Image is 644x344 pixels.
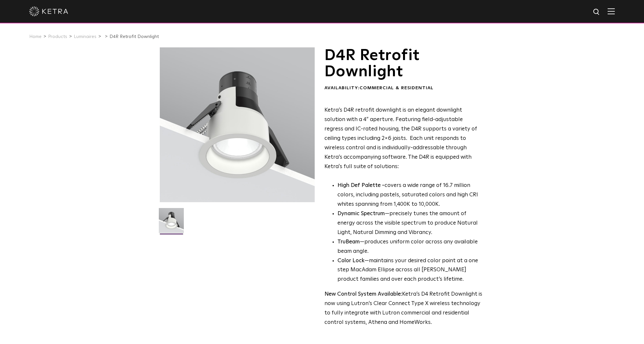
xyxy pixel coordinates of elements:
[74,34,96,39] a: Luminaires
[324,290,483,327] p: Ketra’s D4 Retrofit Downlight is now using Lutron’s Clear Connect Type X wireless technology to f...
[324,291,402,297] strong: New Control System Available:
[337,211,385,216] strong: Dynamic Spectrum
[337,183,385,188] strong: High Def Palette -
[593,8,601,16] img: search icon
[337,181,483,209] p: covers a wide range of 16.7 million colors, including pastels, saturated colors and high CRI whit...
[337,239,360,245] strong: TruBeam
[324,85,483,92] div: Availability:
[337,209,483,238] li: —precisely tunes the amount of energy across the visible spectrum to produce Natural Light, Natur...
[29,34,42,39] a: Home
[337,258,364,264] strong: Color Lock
[29,6,68,16] img: ketra-logo-2019-white
[360,86,434,90] span: Commercial & Residential
[159,208,184,238] img: D4R Retrofit Downlight
[324,106,483,171] p: Ketra’s D4R retrofit downlight is an elegant downlight solution with a 4” aperture. Featuring fie...
[337,256,483,285] li: —maintains your desired color point at a one step MacAdam Ellipse across all [PERSON_NAME] produc...
[48,34,67,39] a: Products
[337,238,483,256] li: —produces uniform color across any available beam angle.
[608,8,615,14] img: Hamburger%20Nav.svg
[324,47,483,80] h1: D4R Retrofit Downlight
[109,34,159,39] a: D4R Retrofit Downlight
